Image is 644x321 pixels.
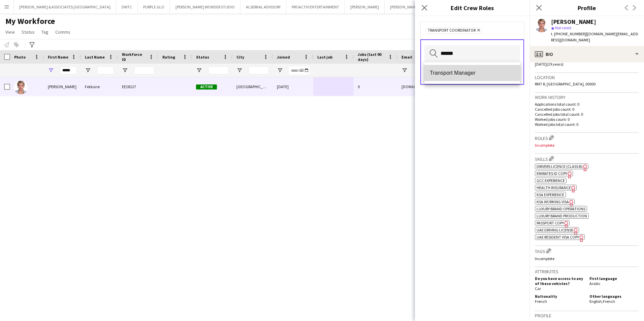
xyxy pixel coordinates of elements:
[529,3,644,12] h3: Profile
[537,220,564,225] span: Passport copy
[589,281,601,286] span: Arabic
[589,294,639,299] h5: Other languages
[3,28,18,36] a: View
[428,28,476,33] span: Transport Coordinator
[535,117,639,122] p: Worked jobs count: 0
[535,94,639,100] h3: Work history
[354,77,397,96] div: 0
[535,107,639,112] p: Cancelled jobs count: 0
[535,313,639,319] h3: Profile
[551,19,596,25] div: [PERSON_NAME]
[535,276,584,286] h5: Do you have access to any of these vehicles?
[41,29,49,35] span: Tag
[535,269,639,275] h3: Attributes
[535,112,639,117] p: Cancelled jobs total count: 0
[589,299,603,304] span: English ,
[535,294,584,299] h5: Nationality
[535,299,547,304] span: French
[397,77,532,96] div: [DOMAIN_NAME][EMAIL_ADDRESS][DOMAIN_NAME]
[39,28,51,36] a: Tag
[551,31,638,42] span: | [DOMAIN_NAME][EMAIL_ADDRESS][DOMAIN_NAME]
[535,62,563,67] span: [DATE] (29 years)
[273,77,313,96] div: [DATE]
[14,55,26,60] span: Photo
[28,41,36,49] app-action-btn: Advanced filters
[401,67,408,73] button: Open Filter Menu
[19,28,37,36] a: Status
[537,185,571,190] span: Health Insurance
[138,0,170,13] button: PURPLE GLO
[48,67,54,73] button: Open Filter Menu
[196,84,217,90] span: Active
[535,256,639,261] p: Incomplete
[44,77,81,96] div: [PERSON_NAME]
[529,46,644,62] div: Bio
[134,66,154,74] input: Workforce ID Filter Input
[603,299,615,304] span: French
[537,164,583,169] span: Drivers Licence (Class B)
[555,25,571,30] span: Not rated
[589,276,639,281] h5: First language
[535,122,639,127] p: Worked jobs total count: 0
[122,67,128,73] button: Open Filter Menu
[196,55,209,60] span: Status
[401,55,412,60] span: Email
[5,29,15,35] span: View
[236,67,243,73] button: Open Filter Menu
[289,66,309,74] input: Joined Filter Input
[537,192,564,197] span: KSA Experience
[317,55,332,60] span: Last job
[385,0,424,13] button: [PERSON_NAME]
[415,3,529,12] h3: Edit Crew Roles
[277,67,283,73] button: Open Filter Menu
[535,81,595,86] span: RMT R, [GEOGRAPHIC_DATA], 00000
[249,66,269,74] input: City Filter Input
[537,213,587,218] span: Luxury Brand Production
[14,81,28,94] img: Lylia Fekkane
[358,52,385,62] span: Jobs (last 90 days)
[537,235,579,240] span: UAE Resident Visa copy
[277,55,290,60] span: Joined
[240,0,286,13] button: ALSERKAL ADVISORY
[48,55,68,60] span: First Name
[535,134,639,141] h3: Roles
[414,66,528,74] input: Email Filter Input
[537,199,569,204] span: KSA Working Visa
[81,77,118,96] div: Fekkane
[116,0,138,13] button: DWTC
[55,29,70,35] span: Comms
[535,74,639,80] h3: Location
[162,55,175,60] span: Rating
[208,66,228,74] input: Status Filter Input
[22,29,35,35] span: Status
[345,0,385,13] button: [PERSON_NAME]
[535,155,639,162] h3: Skills
[537,178,565,183] span: GCC Experience
[430,70,515,76] span: Transport Manager
[14,0,116,13] button: [PERSON_NAME] & ASSOCIATES [GEOGRAPHIC_DATA]
[537,227,573,233] span: UAE Driving License
[53,28,73,36] a: Comms
[85,55,105,60] span: Last Name
[551,31,586,36] span: t. [PHONE_NUMBER]
[118,77,158,96] div: EE28127
[537,171,567,176] span: Emirates ID copy
[535,286,541,291] span: Car
[236,55,244,60] span: City
[60,66,77,74] input: First Name Filter Input
[232,77,273,96] div: [GEOGRAPHIC_DATA]
[196,67,202,73] button: Open Filter Menu
[5,16,55,26] span: My Workforce
[122,52,146,62] span: Workforce ID
[286,0,345,13] button: PROACTIV ENTERTAINMENT
[537,206,585,211] span: Luxury Brand Operations
[535,102,639,107] p: Applications total count: 0
[85,67,91,73] button: Open Filter Menu
[97,66,114,74] input: Last Name Filter Input
[170,0,240,13] button: [PERSON_NAME] WONDER STUDIO
[535,247,639,254] h3: Tags
[535,143,639,148] p: Incomplete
